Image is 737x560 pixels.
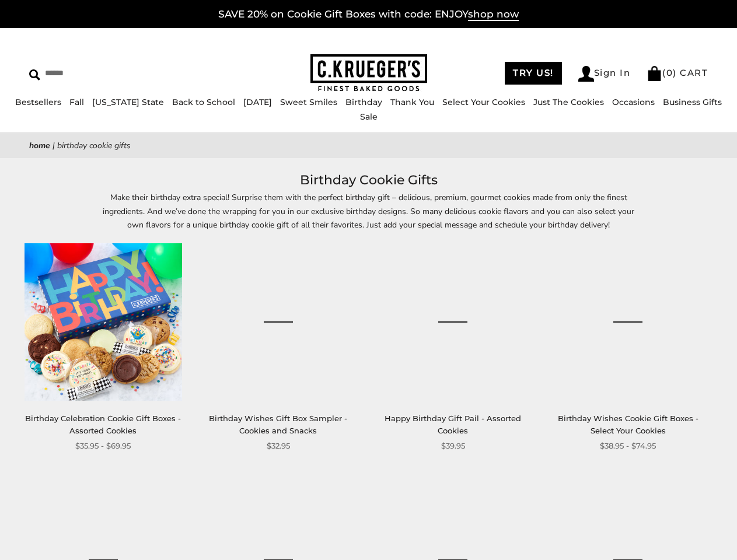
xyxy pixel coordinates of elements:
a: TRY US! [505,62,562,85]
a: Sweet Smiles [280,97,337,107]
a: [DATE] [243,97,272,107]
a: SAVE 20% on Cookie Gift Boxes with code: ENJOYshop now [218,8,519,21]
a: Birthday Celebration Cookie Gift Boxes - Assorted Cookies [25,414,181,435]
a: Birthday Wishes Cookie Gift Boxes - Select Your Cookies [558,414,698,435]
a: Thank You [390,97,434,107]
p: Make their birthday extra special! Surprise them with the perfect birthday gift – delicious, prem... [100,191,637,231]
a: Back to School [172,97,235,107]
a: Select Your Cookies [442,97,525,107]
nav: breadcrumbs [29,139,708,152]
span: shop now [468,8,519,21]
span: | [53,140,55,151]
span: $38.95 - $74.95 [600,440,656,452]
a: Just The Cookies [533,97,604,107]
span: Birthday Cookie Gifts [57,140,131,151]
a: Birthday Wishes Cookie Gift Boxes - Select Your Cookies [549,243,707,401]
a: Occasions [612,97,655,107]
a: Sign In [578,66,631,82]
a: Sale [360,111,378,122]
a: Birthday [345,97,382,107]
img: Account [578,66,594,82]
span: $32.95 [267,440,290,452]
a: Fall [69,97,84,107]
a: [US_STATE] State [92,97,164,107]
img: Bag [647,66,662,81]
img: Search [29,69,40,80]
a: (0) CART [647,67,708,78]
a: Home [29,140,50,151]
span: $39.95 [441,440,465,452]
span: $35.95 - $69.95 [75,440,131,452]
a: Birthday Wishes Gift Box Sampler - Cookies and Snacks [200,243,357,401]
img: Birthday Celebration Cookie Gift Boxes - Assorted Cookies [25,243,182,401]
input: Search [29,64,184,82]
img: C.KRUEGER'S [310,54,427,92]
a: Business Gifts [663,97,722,107]
a: Happy Birthday Gift Pail - Assorted Cookies [374,243,532,401]
span: 0 [666,67,673,78]
a: Bestsellers [15,97,61,107]
a: Birthday Wishes Gift Box Sampler - Cookies and Snacks [209,414,347,435]
a: Happy Birthday Gift Pail - Assorted Cookies [385,414,521,435]
h1: Birthday Cookie Gifts [47,170,690,191]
